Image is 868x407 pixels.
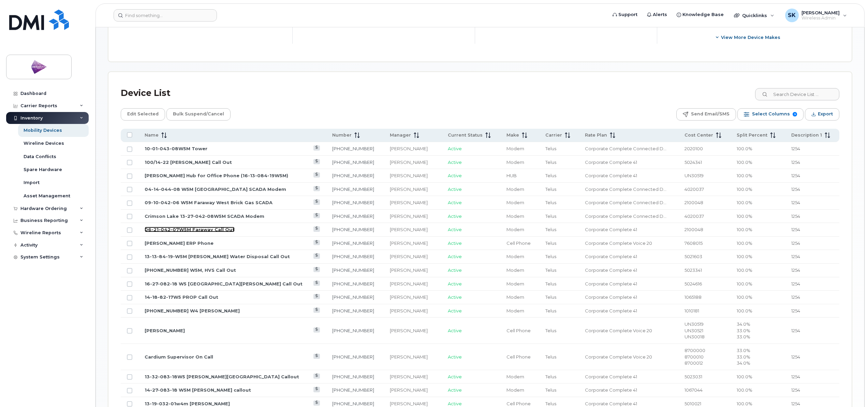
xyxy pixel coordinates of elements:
span: Telus [545,200,556,205]
span: Edit Selected [127,109,159,119]
span: [PERSON_NAME] [801,10,840,15]
input: Find something... [114,9,217,22]
span: 1254 [791,240,800,246]
a: [PHONE_NUMBER] [332,200,374,205]
span: Select Columns [752,109,790,119]
a: View Last Bill [313,240,320,245]
span: Telus [545,227,556,232]
a: [PHONE_NUMBER] [332,159,374,165]
span: Active [448,354,462,360]
span: Corporate Complete 41 [585,374,637,379]
span: 100.0% [737,200,752,205]
a: View Last Bill [313,327,320,333]
span: 34.0% [737,360,750,366]
span: 9 [793,112,797,116]
span: Corporate Complete 41 [585,227,637,232]
span: 1254 [791,159,800,165]
a: [PHONE_NUMBER] [332,213,374,219]
span: Corporate Complete 41 [585,254,637,259]
a: View Last Bill [313,308,320,313]
span: SK [788,11,796,19]
span: Corporate Complete 41 [585,387,637,393]
span: 1254 [791,354,800,360]
span: Carrier [545,132,562,138]
span: Telus [545,294,556,300]
span: 1254 [791,146,800,151]
span: Modem [506,294,524,300]
span: Active [448,240,462,246]
span: Corporate Complete 41 [585,401,637,406]
span: Telus [545,173,556,178]
a: [PHONE_NUMBER] [332,146,374,151]
span: Modem [506,186,524,192]
a: [PHONE_NUMBER] [332,281,374,286]
span: Telus [545,146,556,151]
span: Cell Phone [506,354,531,360]
a: 13-19-032-01w4m [PERSON_NAME] [145,401,230,406]
div: [PERSON_NAME] [390,308,436,314]
span: Cell Phone [506,240,531,246]
span: 2020100 [685,146,703,151]
span: 100.0% [737,213,752,219]
a: [PERSON_NAME] Hub for Office Phone (16-13-084-19W5M) [145,173,288,178]
a: [PHONE_NUMBER] W5M, HVS Call Out [145,267,236,273]
span: 1254 [791,308,800,313]
span: Telus [545,374,556,379]
span: 5024616 [685,281,702,286]
a: View Last Bill [313,253,320,258]
a: Support [608,8,642,22]
a: View Last Bill [313,374,320,379]
span: 1254 [791,173,800,178]
div: [PERSON_NAME] [390,145,436,152]
span: 8700012 [685,360,703,366]
span: Name [145,132,159,138]
a: [PHONE_NUMBER] [332,308,374,313]
span: Active [448,254,462,259]
span: 1254 [791,227,800,232]
div: Shane Kidd [780,9,852,22]
span: UN30018 [685,334,705,339]
span: Modem [506,227,524,232]
span: 100.0% [737,401,752,406]
span: Telus [545,387,556,393]
span: Telus [545,254,556,259]
span: 100.0% [737,240,752,246]
span: 8700010 [685,354,704,360]
span: Active [448,213,462,219]
span: Export [818,109,833,119]
a: View Last Bill [313,145,320,151]
span: 100.0% [737,227,752,232]
span: 5010021 [685,401,701,406]
div: [PERSON_NAME] [390,186,436,193]
span: Wireless Admin [801,15,840,21]
a: [PHONE_NUMBER] [332,374,374,379]
span: Telus [545,401,556,406]
span: Modem [506,387,524,393]
a: [PHONE_NUMBER] [332,267,374,273]
span: 100.0% [737,308,752,313]
span: Corporate Complete 41 [585,159,637,165]
span: Active [448,401,462,406]
span: Corporate Complete Voice 20 [585,328,652,333]
span: Active [448,146,462,151]
a: View Last Bill [313,267,320,272]
span: Modem [506,146,524,151]
span: 1254 [791,294,800,300]
span: 1254 [791,267,800,273]
span: 1067044 [685,387,703,393]
a: 14-18-82-17W5 PROP Call Out [145,294,218,300]
a: [PHONE_NUMBER] [332,354,374,360]
span: Telus [545,186,556,192]
span: 1254 [791,200,800,205]
a: [PHONE_NUMBER] W4 [PERSON_NAME] [145,308,240,313]
input: Search Device List ... [755,88,839,100]
a: Knowledge Base [672,8,729,22]
span: Active [448,328,462,333]
span: 100.0% [737,173,752,178]
div: [PERSON_NAME] [390,401,436,407]
a: View Last Bill [313,172,320,178]
span: Active [448,387,462,393]
div: Quicklinks [729,9,779,22]
span: UN30521 [685,328,703,333]
div: Device List [121,84,171,102]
